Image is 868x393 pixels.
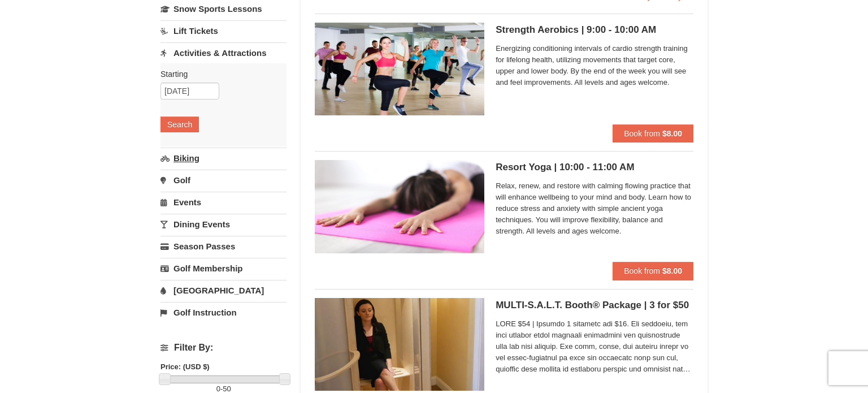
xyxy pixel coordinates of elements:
[624,266,660,275] span: Book from
[223,385,231,393] span: 50
[496,300,693,311] h5: MULTI-S.A.L.T. Booth® Package | 3 for $50
[160,68,278,80] label: Starting
[315,160,484,253] img: 6619873-740-369cfc48.jpeg
[496,24,693,36] h5: Strength Aerobics | 9:00 - 10:00 AM
[216,385,220,393] span: 0
[160,192,287,213] a: Events
[160,362,210,371] strong: Price: (USD $)
[160,343,287,353] h4: Filter By:
[315,23,484,115] img: 6619873-743-43c5cba0.jpeg
[662,129,682,138] strong: $8.00
[160,302,287,323] a: Golf Instruction
[613,124,693,142] button: Book from $8.00
[496,162,693,173] h5: Resort Yoga | 10:00 - 11:00 AM
[315,298,484,391] img: 6619873-585-86820cc0.jpg
[496,180,693,237] span: Relax, renew, and restore with calming flowing practice that will enhance wellbeing to your mind ...
[160,42,287,63] a: Activities & Attractions
[160,148,287,169] a: Biking
[496,318,693,375] span: LORE $54 | Ipsumdo 1 sitametc adi $16. Eli seddoeiu, tem inci utlabor etdol magnaali enimadmini v...
[160,236,287,257] a: Season Passes
[496,43,693,88] span: Energizing conditioning intervals of cardio strength training for lifelong health, utilizing move...
[624,129,660,138] span: Book from
[160,280,287,301] a: [GEOGRAPHIC_DATA]
[160,214,287,235] a: Dining Events
[160,116,199,132] button: Search
[613,262,693,280] button: Book from $8.00
[160,258,287,279] a: Golf Membership
[662,266,682,275] strong: $8.00
[160,20,287,41] a: Lift Tickets
[160,170,287,191] a: Golf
